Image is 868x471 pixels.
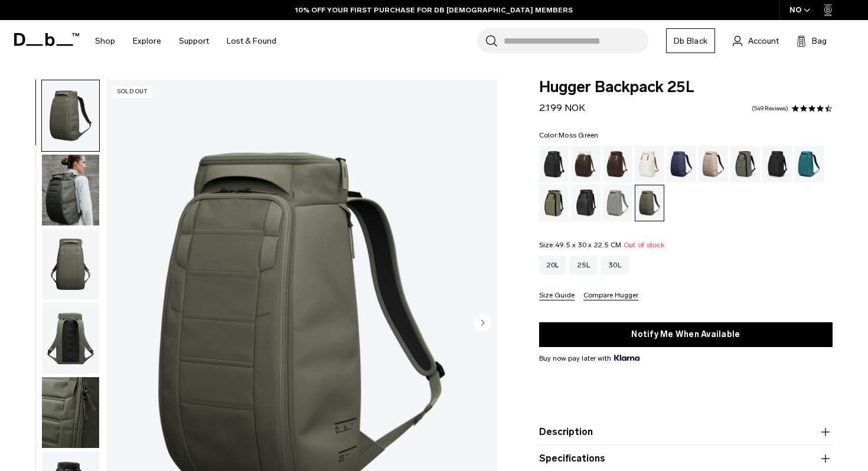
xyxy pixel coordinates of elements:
a: Midnight Teal [794,146,824,182]
span: Out of stock [624,241,664,249]
a: Sand Grey [603,185,632,221]
img: Hugger Backpack 25L Moss Green [42,229,99,300]
a: 25L [570,256,598,274]
a: Blue Hour [667,146,696,182]
span: 49.5 x 30 x 22.5 CM [555,241,622,249]
nav: Main Navigation [86,20,285,62]
img: Hugger Backpack 25L Moss Green [42,155,99,225]
a: Charcoal Grey [762,146,792,182]
button: Hugger Backpack 25L Moss Green [41,154,100,226]
span: Hugger Backpack 25L [539,80,833,95]
button: Hugger Backpack 25L Moss Green [41,302,100,374]
img: Hugger Backpack 25L Moss Green [42,303,99,374]
span: Buy now pay later with [539,353,639,364]
a: Cappuccino [571,146,601,182]
button: Specifications [539,452,833,466]
a: Account [733,34,779,48]
span: Bag [812,35,827,47]
a: Reflective Black [571,185,601,221]
button: Compare Hugger [583,292,638,300]
a: Black Out [539,146,569,182]
a: 30L [601,256,629,274]
span: Account [748,35,779,47]
button: Next slide [474,313,491,333]
img: {"height" => 20, "alt" => "Klarna"} [614,355,639,361]
p: Sold Out [112,86,152,98]
a: Db Black [666,28,715,53]
button: Hugger_30L_Moss_green_Material.1.png [41,377,100,449]
legend: Color: [539,132,599,139]
a: Support [179,20,209,62]
a: Forest Green [730,146,760,182]
a: Espresso [603,146,632,182]
a: 10% OFF YOUR FIRST PURCHASE FOR DB [DEMOGRAPHIC_DATA] MEMBERS [295,5,573,15]
a: Lost & Found [227,20,276,62]
img: Hugger Backpack 25L Moss Green [42,80,99,151]
a: Explore [133,20,161,62]
button: Bag [797,34,827,48]
span: Moss Green [559,131,599,139]
button: Description [539,425,833,439]
a: Moss Green [635,185,664,221]
button: Hugger Backpack 25L Moss Green [41,80,100,152]
button: Size Guide [539,292,575,300]
img: Hugger_30L_Moss_green_Material.1.png [42,377,99,448]
a: 549 reviews [752,106,788,112]
button: Hugger Backpack 25L Moss Green [41,228,100,300]
a: Oatmilk [635,146,664,182]
a: Mash Green [539,185,569,221]
legend: Size: [539,241,664,248]
button: Notify Me When Available [539,322,833,347]
a: 20L [539,256,567,274]
a: Shop [95,20,115,62]
a: Fogbow Beige [699,146,728,182]
span: 2.199 NOK [539,102,585,113]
